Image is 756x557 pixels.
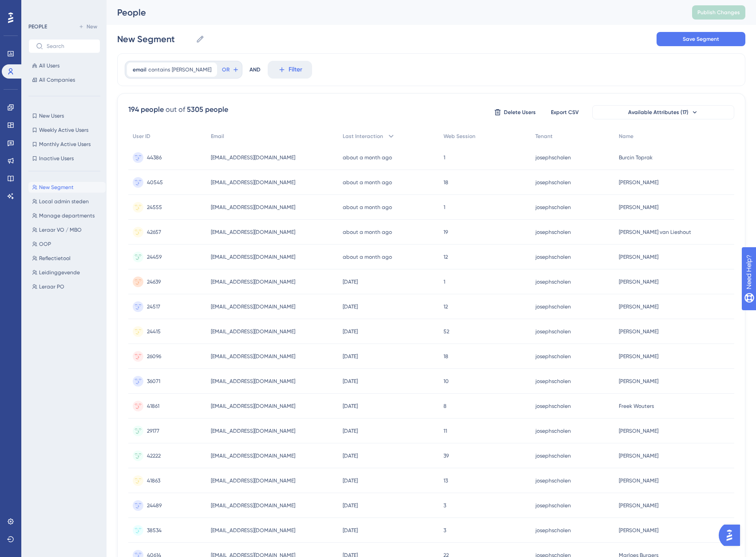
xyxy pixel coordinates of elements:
span: [EMAIL_ADDRESS][DOMAIN_NAME] [211,278,295,285]
span: [EMAIL_ADDRESS][DOMAIN_NAME] [211,154,295,161]
input: Search [47,43,93,49]
time: about a month ago [343,229,392,235]
span: Inactive Users [39,155,74,162]
span: 24517 [147,303,160,310]
span: [PERSON_NAME] [619,502,658,509]
span: josephscholen [535,378,571,385]
button: Inactive Users [28,153,100,164]
span: 18 [443,353,448,360]
time: [DATE] [343,527,358,533]
span: 41861 [147,403,159,410]
span: 42657 [147,229,161,236]
span: 29177 [147,427,159,435]
button: Delete Users [493,105,537,119]
button: Leidinggevende [28,267,106,278]
button: Monthly Active Users [28,139,100,150]
time: [DATE] [343,403,358,409]
span: josephscholen [535,477,571,484]
span: josephscholen [535,204,571,211]
span: OOP [39,241,51,248]
span: [PERSON_NAME] [619,278,658,285]
span: [PERSON_NAME] van Lieshout [619,229,691,236]
span: Publish Changes [697,9,740,16]
span: [PERSON_NAME] [619,328,658,335]
button: Manage departments [28,210,106,221]
button: Available Attributes (17) [592,105,734,119]
time: about a month ago [343,179,392,186]
button: New [75,21,100,32]
time: [DATE] [343,328,358,335]
span: 10 [443,378,449,385]
span: [PERSON_NAME] [619,378,658,385]
span: [PERSON_NAME] [619,527,658,534]
button: Weekly Active Users [28,125,100,135]
button: Leraar PO [28,281,106,292]
button: Filter [268,61,312,79]
button: Local admin steden [28,196,106,207]
time: [DATE] [343,304,358,310]
span: Need Help? [21,2,55,13]
span: 26096 [147,353,161,360]
span: 24489 [147,502,162,509]
span: 40545 [147,179,163,186]
span: Name [619,133,633,140]
div: People [117,6,670,19]
button: New Users [28,111,100,121]
time: [DATE] [343,453,358,459]
div: 194 people [128,104,164,115]
span: [EMAIL_ADDRESS][DOMAIN_NAME] [211,502,295,509]
span: [EMAIL_ADDRESS][DOMAIN_NAME] [211,204,295,211]
time: about a month ago [343,204,392,210]
span: [EMAIL_ADDRESS][DOMAIN_NAME] [211,452,295,459]
span: josephscholen [535,328,571,335]
button: New Segment [28,182,106,193]
time: [DATE] [343,478,358,484]
span: 8 [443,403,447,410]
span: Web Session [443,133,475,140]
span: 3 [443,527,446,534]
span: Local admin steden [39,198,89,205]
span: 13 [443,477,448,484]
span: [PERSON_NAME] [172,66,211,73]
span: 24459 [147,253,162,261]
span: Delete Users [504,109,536,116]
input: Segment Name [117,33,192,45]
span: 52 [443,328,449,335]
span: josephscholen [535,427,571,435]
div: AND [249,61,261,79]
div: out of [166,104,185,115]
button: All Companies [28,75,100,85]
span: Export CSV [551,109,579,116]
span: [PERSON_NAME] [619,427,658,435]
div: PEOPLE [28,23,47,30]
button: Leraar VO / MBO [28,225,106,235]
span: Monthly Active Users [39,141,91,148]
span: 24639 [147,278,161,285]
span: [EMAIL_ADDRESS][DOMAIN_NAME] [211,378,295,385]
span: [EMAIL_ADDRESS][DOMAIN_NAME] [211,353,295,360]
span: 12 [443,253,448,261]
span: Burcin Toprak [619,154,653,161]
span: Leraar PO [39,283,64,290]
span: 24555 [147,204,162,211]
span: 18 [443,179,448,186]
span: [EMAIL_ADDRESS][DOMAIN_NAME] [211,427,295,435]
time: [DATE] [343,279,358,285]
span: Weekly Active Users [39,126,88,134]
span: 38534 [147,527,162,534]
span: [PERSON_NAME] [619,452,658,459]
span: Filter [289,64,302,75]
span: 3 [443,502,446,509]
span: [EMAIL_ADDRESS][DOMAIN_NAME] [211,403,295,410]
span: 11 [443,427,447,435]
button: All Users [28,60,100,71]
span: 1 [443,154,445,161]
span: 44386 [147,154,162,161]
span: josephscholen [535,253,571,261]
span: User ID [133,133,150,140]
span: 1 [443,204,445,211]
span: [PERSON_NAME] [619,477,658,484]
span: [PERSON_NAME] [619,204,658,211]
span: New [87,23,97,30]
